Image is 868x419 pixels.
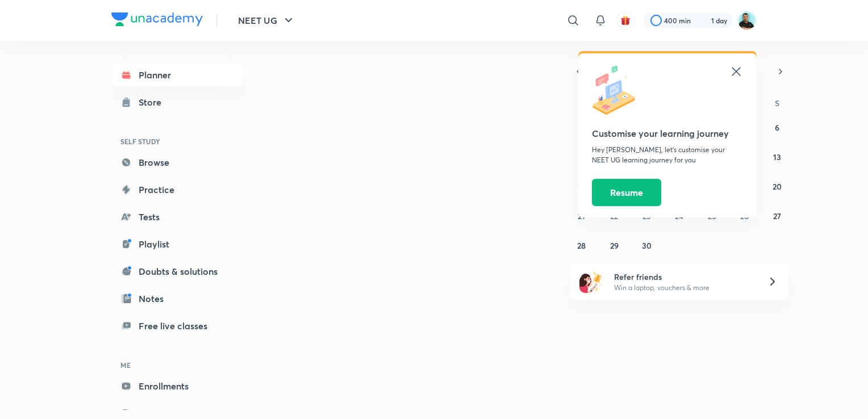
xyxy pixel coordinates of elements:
button: NEET UG [231,9,302,32]
a: Enrollments [111,375,243,397]
button: September 20, 2025 [768,177,786,195]
a: Practice [111,178,243,201]
a: Company Logo [111,12,203,29]
a: Planner [111,64,243,86]
a: Store [111,91,243,114]
abbr: September 6, 2025 [775,122,779,133]
button: September 13, 2025 [768,148,786,166]
button: September 14, 2025 [573,177,591,195]
div: Store [139,95,168,109]
p: Hey [PERSON_NAME], let’s customise your NEET UG learning journey for you [592,145,743,165]
abbr: September 13, 2025 [773,152,781,162]
h5: Customise your learning journey [592,127,743,140]
button: September 28, 2025 [573,236,591,254]
abbr: September 29, 2025 [610,240,619,251]
a: Tests [111,206,243,228]
abbr: September 22, 2025 [610,211,618,221]
abbr: September 21, 2025 [578,211,585,221]
img: Company Logo [111,12,203,26]
img: referral [579,270,602,293]
abbr: September 24, 2025 [675,211,683,221]
img: streak [698,15,709,26]
abbr: September 25, 2025 [708,211,716,221]
a: Playlist [111,233,243,255]
a: Doubts & solutions [111,260,243,283]
a: Browse [111,151,243,174]
button: September 30, 2025 [638,236,656,254]
h6: ME [111,355,243,375]
button: avatar [616,11,635,30]
button: September 29, 2025 [605,236,623,254]
a: Free live classes [111,315,243,337]
abbr: Saturday [775,98,779,108]
abbr: September 20, 2025 [773,181,782,192]
abbr: September 30, 2025 [642,240,652,251]
button: September 6, 2025 [768,118,786,136]
abbr: September 27, 2025 [773,211,781,221]
button: September 7, 2025 [573,148,591,166]
h6: SELF STUDY [111,132,243,151]
button: September 27, 2025 [768,207,786,225]
img: Abhishek Agnihotri [737,11,757,30]
abbr: September 23, 2025 [642,211,651,221]
button: Resume [592,179,661,206]
img: icon [592,65,643,116]
abbr: September 26, 2025 [740,211,749,221]
abbr: September 28, 2025 [577,240,586,251]
img: avatar [620,15,631,26]
button: September 21, 2025 [573,207,591,225]
abbr: September 14, 2025 [578,181,586,192]
p: Win a laptop, vouchers & more [614,283,754,293]
h6: Refer friends [614,271,754,283]
a: Notes [111,287,243,310]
